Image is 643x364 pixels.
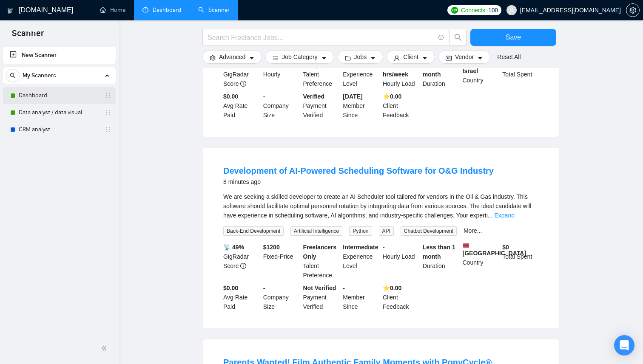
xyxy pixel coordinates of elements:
div: We are seeking a skilled developer to create an AI Scheduler tool tailored for vendors in the Oil... [223,192,539,220]
div: Client Feedback [381,283,421,311]
div: Avg Rate Paid [222,92,262,120]
span: Connects: [461,6,487,15]
div: Client Feedback [381,92,421,120]
b: $ 1200 [263,244,280,251]
span: folder [345,55,351,61]
b: Less than 1 month [423,244,455,260]
span: user [394,55,400,61]
a: Dashboard [19,87,100,104]
a: Development of AI-Powered Scheduling Software for O&G Industry [223,166,494,175]
b: Intermediate [343,244,378,251]
a: setting [626,7,640,14]
b: - [383,244,385,251]
span: API [379,226,394,236]
b: - [263,93,265,100]
div: Country [461,60,501,88]
div: Member Since [341,283,381,311]
a: dashboardDashboard [142,6,181,14]
b: [GEOGRAPHIC_DATA] [463,243,526,257]
span: Back-End Development [223,226,284,236]
button: Save [470,29,556,46]
span: Client [403,52,418,62]
span: Scanner [5,27,51,45]
span: ... [488,212,493,219]
b: Freelancers Only [303,244,337,260]
span: search [6,73,19,79]
div: GigRadar Score [222,60,262,88]
button: search [6,69,20,82]
div: Member Since [341,92,381,120]
span: double-left [101,344,110,353]
span: search [450,34,466,41]
a: More... [464,227,482,234]
div: Talent Preference [302,243,341,280]
div: Hourly Load [381,243,421,280]
div: Total Spent [501,243,541,280]
div: Open Intercom Messenger [614,335,634,356]
span: idcard [446,55,452,61]
span: holder [105,92,111,99]
div: Company Size [262,283,302,311]
a: homeHome [100,6,125,14]
span: setting [210,55,216,61]
b: $0.00 [223,93,238,100]
a: Expand [494,212,514,219]
span: holder [105,126,111,133]
a: New Scanner [10,47,109,64]
span: caret-down [249,55,255,61]
b: 📡 49% [223,244,244,251]
span: holder [105,109,111,116]
b: [DATE] [343,93,362,100]
span: Save [506,32,521,42]
div: Payment Verified [302,92,341,120]
span: user [509,7,515,13]
a: Reset All [497,52,521,62]
button: setting [626,3,640,17]
span: info-circle [240,263,246,269]
span: caret-down [477,55,483,61]
div: Duration [421,243,461,280]
button: userClientcaret-down [387,50,435,64]
b: $ 0 [502,244,509,251]
img: 🇳🇴 [463,243,469,248]
a: CRM analyst [19,121,100,138]
input: Search Freelance Jobs... [208,32,435,43]
span: caret-down [422,55,428,61]
span: setting [626,7,639,14]
a: searchScanner [198,6,230,14]
div: Fixed-Price [262,243,302,280]
span: My Scanners [23,67,56,84]
div: 8 minutes ago [223,177,494,187]
img: logo [7,4,13,17]
button: search [450,29,467,46]
span: caret-down [321,55,327,61]
b: Verified [303,93,325,100]
button: barsJob Categorycaret-down [265,50,334,64]
b: $0.00 [223,285,238,291]
span: Vendor [455,52,474,62]
div: Country [461,243,501,280]
li: My Scanners [3,67,116,138]
div: Experience Level [341,60,381,88]
span: bars [273,55,279,61]
div: Talent Preference [302,60,341,88]
b: ⭐️ 0.00 [383,93,401,100]
div: Company Size [262,92,302,120]
div: Avg Rate Paid [222,283,262,311]
button: idcardVendorcaret-down [438,50,490,64]
span: Python [349,226,372,236]
div: Payment Verified [302,283,341,311]
span: info-circle [438,35,444,40]
b: - [263,285,265,291]
b: Not Verified [303,285,336,291]
b: ⭐️ 0.00 [383,285,401,291]
span: Artificial Intelligence [290,226,342,236]
span: Advanced [219,52,245,62]
img: upwork-logo.png [451,7,458,14]
span: Jobs [354,52,367,62]
span: info-circle [240,81,246,87]
a: Data analyst / data visual [19,104,100,121]
span: caret-down [370,55,376,61]
span: 100 [488,6,498,15]
span: Job Category [282,52,317,62]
